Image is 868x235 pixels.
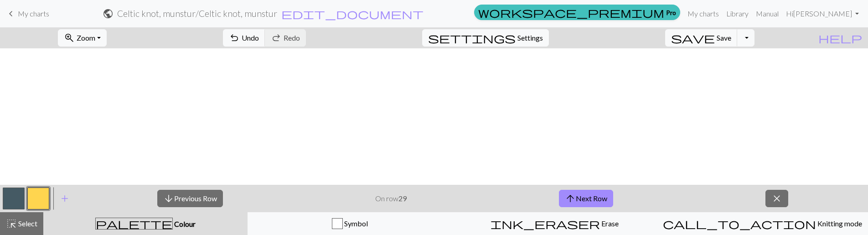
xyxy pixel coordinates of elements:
[229,31,240,44] span: undo
[17,219,37,228] span: Select
[173,219,196,228] span: Colour
[517,32,543,43] span: Settings
[663,217,816,230] span: call_to_action
[684,5,723,23] a: My charts
[452,212,657,235] button: Erase
[816,219,862,228] span: Knitting mode
[657,212,868,235] button: Knitting mode
[157,190,223,207] button: Previous Row
[43,212,248,235] button: Colour
[723,5,752,23] a: Library
[96,217,172,230] span: palette
[343,219,368,228] span: Symbol
[242,33,259,42] span: Undo
[565,192,576,205] span: arrow_upward
[752,5,782,23] a: Manual
[782,5,863,23] a: Hi[PERSON_NAME]
[398,194,407,203] strong: 29
[248,212,452,235] button: Symbol
[281,7,424,20] span: edit_document
[5,7,16,20] span: keyboard_arrow_left
[59,192,70,205] span: add
[665,29,738,47] button: Save
[117,8,277,19] h2: Celtic knot, munstur / Celtic knot, munstur
[428,32,516,43] i: Settings
[491,217,600,230] span: ink_eraser
[6,217,17,230] span: highlight_alt
[478,6,664,19] span: workspace_premium
[671,31,715,44] span: save
[717,33,731,42] span: Save
[5,6,49,21] a: My charts
[559,190,613,207] button: Next Row
[58,29,107,47] button: Zoom
[771,192,782,205] span: close
[818,31,862,44] span: help
[18,9,49,18] span: My charts
[223,29,265,47] button: Undo
[428,31,516,44] span: settings
[77,33,95,42] span: Zoom
[600,219,619,228] span: Erase
[163,192,174,205] span: arrow_downward
[474,5,680,20] a: Pro
[422,29,549,47] button: SettingsSettings
[103,7,114,20] span: public
[375,193,407,204] p: On row
[64,31,75,44] span: zoom_in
